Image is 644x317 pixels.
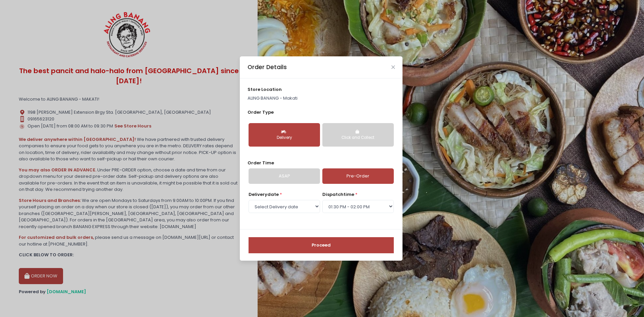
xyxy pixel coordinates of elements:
[327,135,389,141] div: Click and Collect
[322,191,354,198] span: dispatch time
[249,123,320,147] button: Delivery
[249,168,320,184] a: ASAP
[248,95,395,102] p: ALING BANANG - Makati
[249,191,279,198] span: Delivery date
[249,237,394,253] button: Proceed
[253,135,315,141] div: Delivery
[248,86,282,93] span: store location
[322,168,394,184] a: Pre-Order
[248,160,274,166] span: Order Time
[248,109,274,115] span: Order Type
[248,63,287,71] div: Order Details
[391,65,395,69] button: Close
[322,123,394,147] button: Click and Collect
